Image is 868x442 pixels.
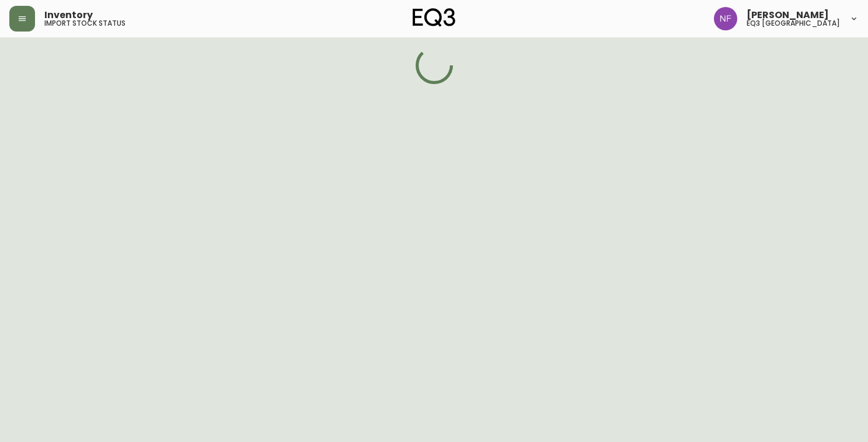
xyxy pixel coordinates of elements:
h5: eq3 [GEOGRAPHIC_DATA] [747,20,840,27]
img: logo [413,8,456,27]
span: [PERSON_NAME] [747,11,829,20]
img: 2185be282f521b9306f6429905cb08b1 [714,7,737,30]
span: Inventory [44,11,93,20]
h5: import stock status [44,20,126,27]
